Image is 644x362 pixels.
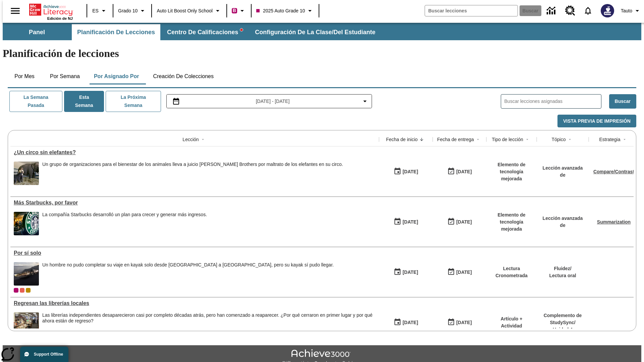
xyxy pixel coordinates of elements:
[445,316,474,329] button: 09/24/25: Último día en que podrá accederse la lección
[72,24,160,40] button: Planificación de lecciones
[14,250,376,256] div: Por sí solo
[402,168,418,176] div: [DATE]
[523,135,531,143] button: Sort
[391,165,420,178] button: 09/25/25: Primer día en que estuvo disponible la lección
[29,3,73,16] a: Portada
[490,265,533,279] p: Lectura Cronometrada
[64,91,104,112] button: Esta semana
[445,165,474,178] button: 09/25/25: Último día en que podrá accederse la lección
[45,68,85,84] button: Por semana
[391,266,420,279] button: 09/24/25: Primer día en que estuvo disponible la lección
[14,312,39,336] img: las librerías independientes, o indie, están volviendo
[29,2,73,20] div: Portada
[3,24,70,40] button: Panel
[3,24,381,40] div: Subbarra de navegación
[199,135,207,143] button: Sort
[106,91,161,112] button: La próxima semana
[77,28,155,36] span: Planificación de lecciones
[154,5,224,17] button: Escuela: Auto Lit Boost only School, Seleccione su escuela
[20,347,68,362] button: Support Offline
[490,212,533,233] p: Elemento de tecnología mejorada
[14,300,376,306] a: Regresan las librerías locales, Lecciones
[579,2,597,19] a: Notificaciones
[386,136,418,143] div: Fecha de inicio
[549,265,576,272] p: Fluidez /
[418,135,426,143] button: Sort
[557,115,636,128] button: Vista previa de impresión
[34,352,63,357] span: Support Offline
[618,5,644,17] button: Perfil/Configuración
[456,318,472,327] div: [DATE]
[549,272,576,279] p: Lectura oral
[255,28,375,36] span: Configuración de la clase/del estudiante
[437,136,474,143] div: Fecha de entrega
[609,94,636,109] button: Buscar
[456,268,472,277] div: [DATE]
[601,4,614,17] img: Avatar
[169,97,369,105] button: Seleccione el intervalo de fechas opción del menú
[162,24,248,40] button: Centro de calificaciones
[42,162,343,167] div: Un grupo de organizaciones para el bienestar de los animales lleva a juicio [PERSON_NAME] Brother...
[14,288,18,293] span: Clase actual
[402,268,418,277] div: [DATE]
[445,216,474,228] button: 09/25/25: Último día en que podrá accederse la lección
[543,2,561,20] a: Centro de información
[14,300,376,306] div: Regresan las librerías locales
[42,312,376,336] div: Las librerías independientes desaparecieron casi por completo décadas atrás, pero han comenzado a...
[14,250,376,256] a: Por sí solo, Lecciones
[504,97,601,106] input: Buscar lecciones asignadas
[182,136,199,143] div: Lección
[250,24,381,40] button: Configuración de la clase/del estudiante
[14,200,376,206] div: Más Starbucks, por favor
[597,2,618,19] button: Escoja un nuevo avatar
[456,168,472,176] div: [DATE]
[621,7,632,14] span: Tauto
[167,28,243,36] span: Centro de calificaciones
[148,68,219,84] button: Creación de colecciones
[89,5,111,17] button: Lenguaje: ES, Selecciona un idioma
[425,5,518,16] input: Buscar campo
[229,5,249,17] button: Boost El color de la clase es rojo violeta. Cambiar el color de la clase.
[14,149,376,156] a: ¿Un circo sin elefantes?, Lecciones
[42,312,376,324] div: Las librerías independientes desaparecieron casi por completo décadas atrás, pero han comenzado a...
[42,262,334,286] div: Un hombre no pudo completar su viaje en kayak solo desde Australia a Nueva Zelanda, pero su kayak...
[456,218,472,226] div: [DATE]
[14,212,39,235] img: El logotipo de Starbucks muestra una sirena de dos colas dentro de un círculo verde. Starbucks ti...
[597,219,631,225] a: Summarization
[9,91,62,112] button: La semana pasada
[445,266,474,279] button: 09/24/25: Último día en que podrá accederse la lección
[540,326,585,333] p: Unidad 4
[26,288,31,293] span: New 2025 class
[599,136,620,143] div: Estrategia
[3,47,641,60] h1: Planificación de lecciones
[42,212,207,235] div: La compañía Starbucks desarrolló un plan para crecer y generar más ingresos.
[118,7,138,14] span: Grado 10
[42,262,334,268] p: Un hombre no pudo completar su viaje en kayak solo desde [GEOGRAPHIC_DATA] a [GEOGRAPHIC_DATA], p...
[8,68,41,84] button: Por mes
[20,288,24,293] div: OL 2025 Auto Grade 11
[92,7,99,14] span: ES
[402,318,418,327] div: [DATE]
[233,6,236,15] span: B
[29,28,45,36] span: Panel
[89,68,145,84] button: Por asignado por
[474,135,482,143] button: Sort
[540,312,585,326] p: Complemento de StudySync /
[42,162,343,185] div: Un grupo de organizaciones para el bienestar de los animales lleva a juicio a Ringling Brothers p...
[490,315,533,329] p: Artículo + Actividad
[621,135,629,143] button: Sort
[157,7,213,14] span: Auto Lit Boost only School
[5,1,25,21] button: Abrir el menú lateral
[391,216,420,228] button: 09/25/25: Primer día en que estuvo disponible la lección
[256,7,305,14] span: 2025 Auto Grade 10
[14,149,376,156] div: ¿Un circo sin elefantes?
[391,316,420,329] button: 09/24/25: Primer día en que estuvo disponible la lección
[3,23,641,40] div: Subbarra de navegación
[490,161,533,182] p: Elemento de tecnología mejorada
[561,2,579,20] a: Centro de recursos, Se abrirá en una pestaña nueva.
